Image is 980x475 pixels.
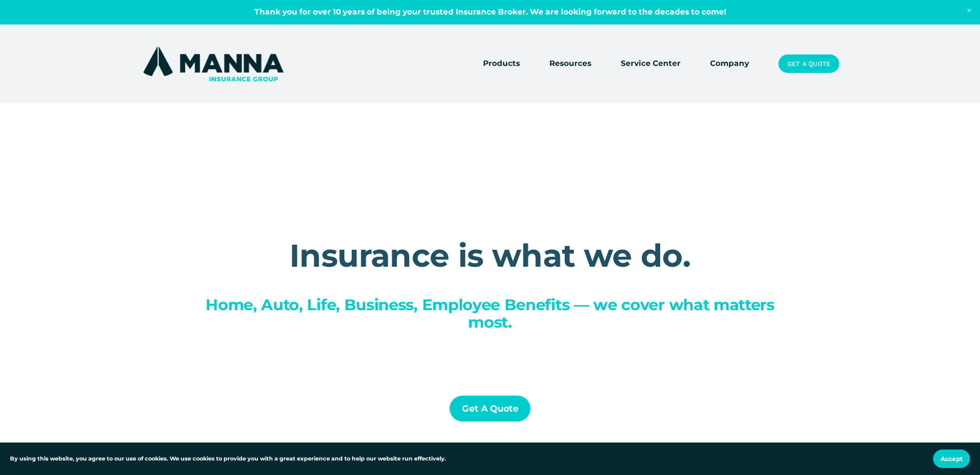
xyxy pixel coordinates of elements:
[549,57,591,70] span: Resources
[483,57,520,70] span: Products
[450,396,530,422] a: Get a Quote
[933,450,970,468] button: Accept
[10,455,446,464] p: By using this website, you agree to our use of cookies. We use cookies to provide you with a grea...
[710,57,749,71] a: Company
[141,44,286,83] img: Manna Insurance Group
[289,236,691,275] strong: Insurance is what we do.
[621,57,681,71] a: Service Center
[206,295,778,332] span: Home, Auto, Life, Business, Employee Benefits — we cover what matters most.
[549,57,591,71] a: folder dropdown
[778,54,839,73] a: Get a Quote
[483,57,520,71] a: folder dropdown
[941,455,963,463] span: Accept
